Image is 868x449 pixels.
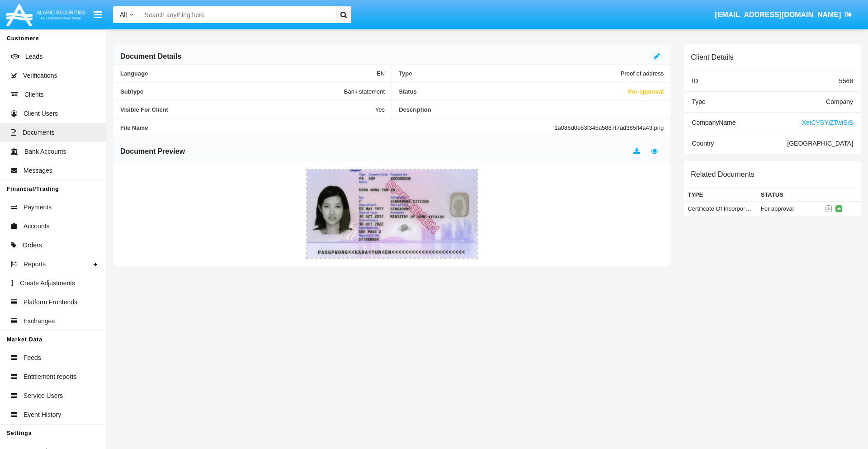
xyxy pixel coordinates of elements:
th: Status [757,188,822,202]
span: All [120,11,127,18]
span: Reports [24,260,46,269]
span: ID [692,77,698,85]
span: Description [399,106,664,113]
span: Company [826,98,853,105]
span: Create Adjustments [20,279,75,288]
a: All [113,10,140,19]
h6: Document Details [120,52,181,61]
span: Client Users [24,109,58,118]
td: Certificate Of Incorporation [684,202,757,216]
span: Clients [24,90,44,99]
span: Type [399,70,621,77]
span: Orders [23,241,42,250]
span: Bank Accounts [24,147,66,156]
span: Country [692,140,714,147]
span: Event History [24,410,61,420]
span: Leads [25,52,42,61]
span: Payments [24,203,52,212]
span: Bank statement [344,88,385,95]
h6: Client Details [691,53,733,61]
th: Type [684,188,757,202]
span: Type [692,98,705,105]
h6: Document Preview [120,147,185,156]
span: Verifications [23,71,57,80]
span: Entitlement reports [24,372,77,382]
span: Messages [24,166,52,175]
td: For approval [757,202,822,216]
span: Visible For Client [120,106,375,113]
span: Proof of address [621,70,664,77]
span: Company Name [692,119,736,126]
span: 1a086d0e83f345a5887f7ad385ff4a43.png [554,124,664,131]
span: Documents [23,128,55,137]
span: Status [399,88,628,95]
span: Accounts [24,222,50,231]
input: Search [140,6,333,23]
h6: Related Documents [691,170,755,179]
span: 5566 [839,77,853,85]
span: EN [377,70,385,77]
span: Platform Frontends [24,298,77,307]
span: [EMAIL_ADDRESS][DOMAIN_NAME] [715,11,841,19]
a: [EMAIL_ADDRESS][DOMAIN_NAME] [711,2,857,28]
span: Exchanges [24,317,55,326]
span: Service Users [24,391,63,401]
span: [GEOGRAPHIC_DATA] [787,140,853,147]
span: Language [120,70,377,77]
span: XetCYSYjZTwiSiS [802,119,853,126]
img: Logo image [5,1,87,28]
span: Feeds [24,353,41,363]
span: File Name [120,124,554,131]
span: Yes [375,106,385,113]
span: Subtype [120,88,344,95]
span: For approval [628,88,664,95]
